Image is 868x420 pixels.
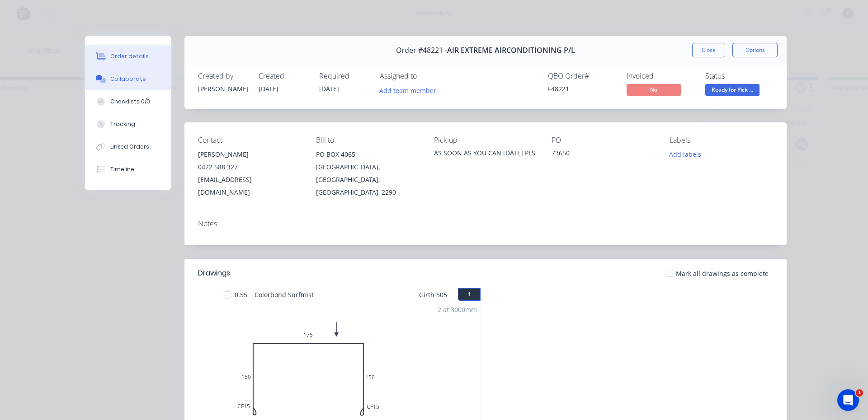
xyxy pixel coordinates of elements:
span: Order #48221 - [396,46,447,55]
button: Collaborate [85,68,171,90]
span: Colorbond Surfmist [251,288,317,301]
button: Order details [85,45,171,68]
div: F48221 [548,84,616,93]
div: Drawings [198,268,230,279]
div: [EMAIL_ADDRESS][DOMAIN_NAME] [198,173,302,199]
button: Tracking [85,113,171,135]
span: 1 [856,389,863,397]
button: Add team member [380,84,441,96]
div: Timeline [110,165,134,173]
div: Assigned to [380,72,470,80]
div: PO [552,136,655,145]
div: Created [259,72,308,80]
div: [PERSON_NAME] [198,84,248,93]
button: Ready for Pick ... [705,84,759,98]
span: 0.55 [231,288,251,301]
button: Add labels [665,148,706,160]
div: Status [705,72,773,80]
span: AIR EXTREME AIRCONDITIONING P/L [447,46,575,55]
button: 1 [458,288,481,301]
div: PO BOX 4065 [316,148,420,161]
div: Bill to [316,136,420,145]
span: Girth 505 [419,288,447,301]
div: 73650 [552,148,655,161]
button: Checklists 0/0 [85,90,171,113]
div: Notes [198,219,773,228]
button: Add team member [375,84,441,96]
div: AS SOON AS YOU CAN [DATE] PLS [434,148,538,158]
div: PO BOX 4065[GEOGRAPHIC_DATA], [GEOGRAPHIC_DATA], [GEOGRAPHIC_DATA], 2290 [316,148,420,199]
div: [PERSON_NAME]0422 588 327[EMAIL_ADDRESS][DOMAIN_NAME] [198,148,302,199]
button: Options [732,43,778,57]
div: Contact [198,136,302,145]
iframe: Intercom live chat [837,389,859,411]
span: No [627,84,681,95]
div: QBO Order # [548,72,616,80]
div: Collaborate [110,75,146,83]
div: Created by [198,72,248,80]
div: 0422 588 327 [198,161,302,173]
button: Close [692,43,725,57]
span: Mark all drawings as complete [676,269,769,278]
div: 2 at 3000mm [438,305,477,314]
div: Required [319,72,369,80]
div: Tracking [110,120,135,128]
span: [DATE] [259,84,278,93]
div: Checklists 0/0 [110,98,150,106]
div: Labels [670,136,773,145]
span: [DATE] [319,84,339,93]
div: Linked Orders [110,143,149,151]
div: [GEOGRAPHIC_DATA], [GEOGRAPHIC_DATA], [GEOGRAPHIC_DATA], 2290 [316,161,420,199]
div: [PERSON_NAME] [198,148,302,161]
button: Linked Orders [85,135,171,158]
div: Order details [110,52,149,61]
div: Pick up [434,136,538,145]
button: Timeline [85,158,171,181]
span: Ready for Pick ... [705,84,759,95]
div: Invoiced [627,72,694,80]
